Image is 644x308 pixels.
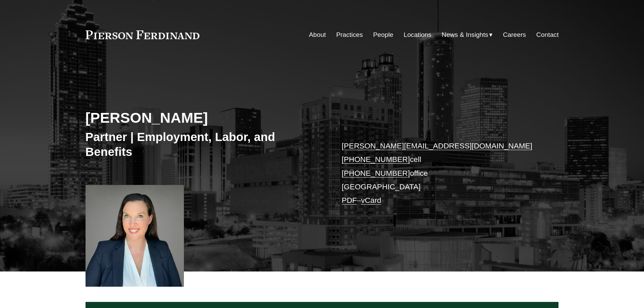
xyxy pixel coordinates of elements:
p: cell office [GEOGRAPHIC_DATA] – [342,139,539,208]
h3: Partner | Employment, Labor, and Benefits [86,129,322,159]
a: [PHONE_NUMBER] [342,169,410,177]
a: Contact [536,28,558,41]
a: People [373,28,393,41]
a: PDF [342,196,357,205]
span: News & Insights [442,29,488,41]
a: [PERSON_NAME][EMAIL_ADDRESS][DOMAIN_NAME] [342,142,532,150]
a: Locations [404,28,431,41]
a: About [309,28,326,41]
a: Practices [336,28,363,41]
a: [PHONE_NUMBER] [342,155,410,164]
h2: [PERSON_NAME] [86,109,322,126]
a: vCard [361,196,381,205]
a: Careers [503,28,526,41]
a: folder dropdown [442,28,493,41]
